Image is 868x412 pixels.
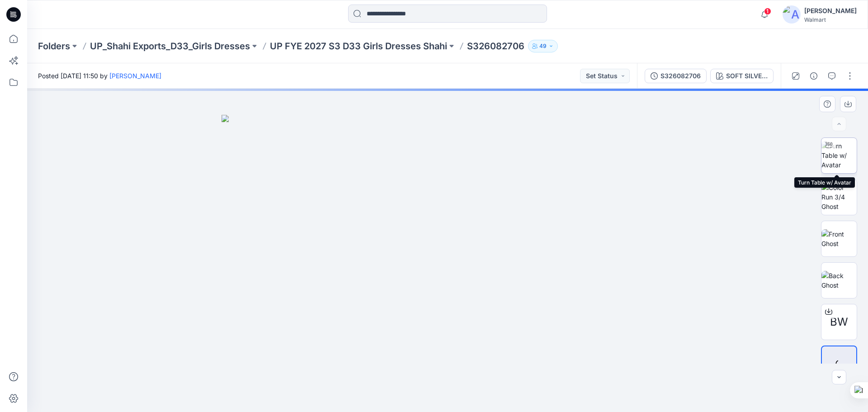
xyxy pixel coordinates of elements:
[528,40,558,52] button: 49
[90,40,250,52] a: UP_Shahi Exports_D33_Girls Dresses
[830,314,848,330] span: BW
[660,71,701,81] div: S326082706
[804,5,857,16] div: [PERSON_NAME]
[38,71,161,81] span: Posted [DATE] 11:50 by
[783,5,801,24] img: avatar
[109,72,161,80] a: [PERSON_NAME]
[804,16,857,23] div: Walmart
[821,183,857,211] img: Color Run 3/4 Ghost
[807,69,821,83] button: Details
[710,69,774,83] button: SOFT SILVER 1
[821,141,857,170] img: Turn Table w/ Avatar
[821,271,857,290] img: Back Ghost
[726,71,768,81] div: SOFT SILVER 1
[270,40,447,52] a: UP FYE 2027 S3 D33 Girls Dresses Shahi
[539,41,547,51] p: 49
[645,69,707,83] button: S326082706
[467,40,524,52] p: S326082706
[38,40,70,52] a: Folders
[821,229,857,248] img: Front Ghost
[764,8,771,15] span: 1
